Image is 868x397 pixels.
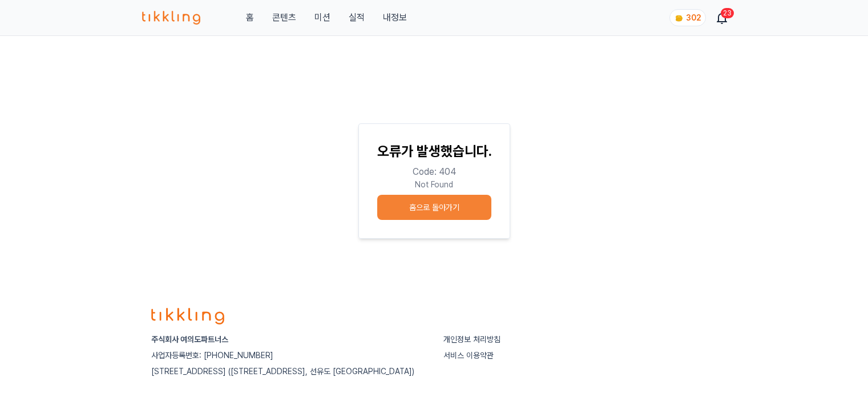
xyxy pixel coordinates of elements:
p: 오류가 발생했습니다. [377,142,491,161]
div: 23 [721,8,734,18]
a: 실적 [349,11,365,25]
button: 미션 [314,11,330,25]
button: 홈으로 돌아가기 [377,195,491,220]
p: 주식회사 여의도파트너스 [151,334,425,345]
p: Not Found [377,179,491,190]
p: [STREET_ADDRESS] ([STREET_ADDRESS], 선유도 [GEOGRAPHIC_DATA]) [151,366,425,377]
a: coin 302 [669,9,704,26]
a: 콘텐츠 [272,11,296,25]
a: 23 [717,11,726,25]
p: 사업자등록번호: [PHONE_NUMBER] [151,350,425,361]
p: Code: 404 [377,165,491,179]
a: 홈으로 돌아가기 [377,190,491,220]
img: coin [675,14,684,23]
a: 개인정보 처리방침 [443,335,500,344]
a: 홈 [246,11,254,25]
a: 내정보 [383,11,407,25]
img: logo [151,308,224,325]
a: 서비스 이용약관 [443,351,494,360]
img: 티끌링 [142,11,201,25]
span: 302 [686,13,701,22]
